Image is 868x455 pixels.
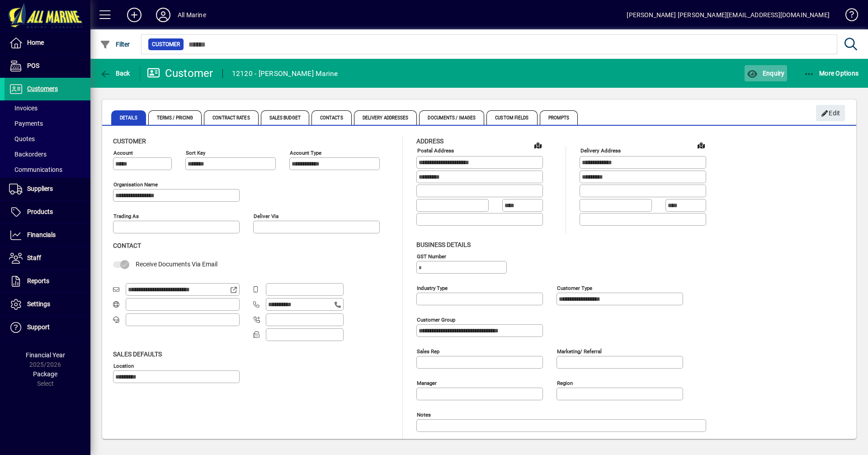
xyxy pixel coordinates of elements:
[745,65,787,81] button: Enquiry
[5,32,90,54] a: Home
[802,65,861,81] button: More Options
[261,110,309,125] span: Sales Budget
[204,110,258,125] span: Contract Rates
[416,137,443,145] span: Address
[557,348,602,354] mat-label: Marketing/ Referral
[5,131,90,147] a: Quotes
[111,110,146,125] span: Details
[90,65,140,81] app-page-header-button: Back
[27,39,44,46] span: Home
[417,348,439,354] mat-label: Sales rep
[5,147,90,162] a: Backorders
[186,150,205,156] mat-label: Sort key
[5,316,90,339] a: Support
[27,300,50,308] span: Settings
[9,166,62,173] span: Communications
[136,261,217,268] span: Receive Documents Via Email
[27,231,56,238] span: Financials
[557,284,592,291] mat-label: Customer type
[5,201,90,223] a: Products
[113,362,134,369] mat-label: Location
[149,7,178,23] button: Profile
[100,70,130,77] span: Back
[27,254,41,261] span: Staff
[5,100,90,116] a: Invoices
[9,104,38,112] span: Invoices
[5,162,90,177] a: Communications
[290,150,321,156] mat-label: Account Type
[419,110,484,125] span: Documents / Images
[417,253,446,259] mat-label: GST Number
[100,41,130,48] span: Filter
[120,7,149,23] button: Add
[178,8,206,22] div: All Marine
[232,66,338,81] div: 12120 - [PERSON_NAME] Marine
[416,241,471,248] span: Business details
[627,8,830,22] div: [PERSON_NAME] [PERSON_NAME][EMAIL_ADDRESS][DOMAIN_NAME]
[747,70,784,77] span: Enquiry
[9,151,47,158] span: Backorders
[486,110,537,125] span: Custom Fields
[5,116,90,131] a: Payments
[98,65,132,81] button: Back
[417,284,448,291] mat-label: Industry type
[27,62,39,69] span: POS
[5,270,90,293] a: Reports
[33,370,57,378] span: Package
[254,213,278,219] mat-label: Deliver via
[113,181,158,188] mat-label: Organisation name
[417,379,437,386] mat-label: Manager
[417,316,455,322] mat-label: Customer group
[152,40,180,49] span: Customer
[804,70,859,77] span: More Options
[9,135,35,142] span: Quotes
[113,150,133,156] mat-label: Account
[417,411,431,417] mat-label: Notes
[839,2,857,31] a: Knowledge Base
[5,293,90,316] a: Settings
[5,247,90,270] a: Staff
[311,110,352,125] span: Contacts
[816,105,845,121] button: Edit
[113,137,146,145] span: Customer
[98,36,132,52] button: Filter
[113,242,141,249] span: Contact
[26,351,65,359] span: Financial Year
[27,85,58,92] span: Customers
[27,323,50,331] span: Support
[5,224,90,246] a: Financials
[5,55,90,77] a: POS
[27,185,53,192] span: Suppliers
[354,110,417,125] span: Delivery Addresses
[148,110,202,125] span: Terms / Pricing
[9,120,43,127] span: Payments
[557,379,573,386] mat-label: Region
[27,208,53,215] span: Products
[5,178,90,200] a: Suppliers
[531,138,545,152] a: View on map
[147,66,213,81] div: Customer
[694,138,708,152] a: View on map
[821,106,840,121] span: Edit
[27,277,49,284] span: Reports
[113,351,162,358] span: Sales defaults
[113,213,139,219] mat-label: Trading as
[540,110,578,125] span: Prompts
